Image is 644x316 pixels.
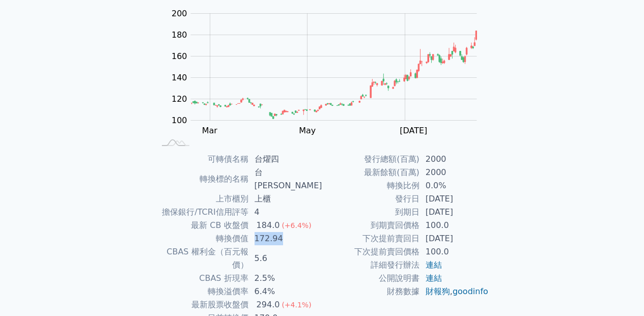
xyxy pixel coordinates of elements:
[453,286,488,296] a: goodinfo
[155,192,248,206] td: 上市櫃別
[191,31,477,119] g: Series
[155,272,248,285] td: CBAS 折現率
[172,30,187,40] tspan: 180
[155,298,248,311] td: 最新股票收盤價
[248,245,322,272] td: 5.6
[155,153,248,166] td: 可轉債名稱
[299,126,316,135] tspan: May
[426,286,450,296] a: 財報狗
[322,219,419,232] td: 到期賣回價格
[322,272,419,285] td: 公開說明書
[172,51,187,61] tspan: 160
[248,285,322,298] td: 6.4%
[248,206,322,219] td: 4
[322,179,419,192] td: 轉換比例
[322,245,419,258] td: 下次提前賣回價格
[282,301,311,309] span: (+4.1%)
[419,285,489,298] td: ,
[322,192,419,206] td: 發行日
[172,116,187,125] tspan: 100
[155,232,248,245] td: 轉換價值
[322,258,419,272] td: 詳細發行辦法
[419,166,489,179] td: 2000
[172,94,187,104] tspan: 120
[322,232,419,245] td: 下次提前賣回日
[248,272,322,285] td: 2.5%
[255,219,282,232] div: 184.0
[282,221,311,229] span: (+6.4%)
[172,73,187,82] tspan: 140
[248,232,322,245] td: 172.94
[419,206,489,219] td: [DATE]
[426,273,442,283] a: 連結
[166,9,492,135] g: Chart
[248,153,322,166] td: 台燿四
[426,260,442,270] a: 連結
[155,245,248,272] td: CBAS 權利金（百元報價）
[202,126,218,135] tspan: Mar
[248,166,322,192] td: 台[PERSON_NAME]
[322,206,419,219] td: 到期日
[322,166,419,179] td: 最新餘額(百萬)
[155,206,248,219] td: 擔保銀行/TCRI信用評等
[155,219,248,232] td: 最新 CB 收盤價
[400,126,427,135] tspan: [DATE]
[419,153,489,166] td: 2000
[419,219,489,232] td: 100.0
[419,192,489,206] td: [DATE]
[155,166,248,192] td: 轉換標的名稱
[155,285,248,298] td: 轉換溢價率
[255,298,282,311] div: 294.0
[419,179,489,192] td: 0.0%
[172,9,187,18] tspan: 200
[419,232,489,245] td: [DATE]
[322,153,419,166] td: 發行總額(百萬)
[248,192,322,206] td: 上櫃
[322,285,419,298] td: 財務數據
[419,245,489,258] td: 100.0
